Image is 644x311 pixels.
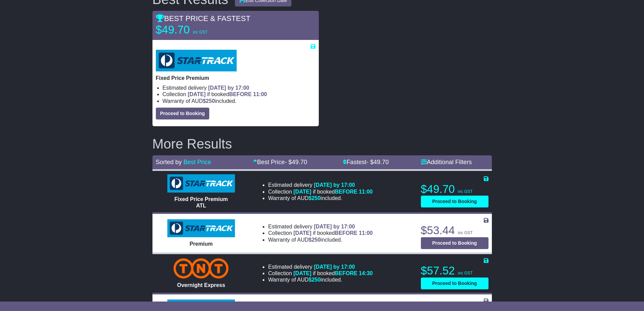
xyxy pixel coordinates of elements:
[309,195,321,201] span: $
[312,237,321,243] span: 250
[421,182,488,196] p: $49.70
[314,264,355,270] span: [DATE] by 17:00
[335,230,357,236] span: BEFORE
[253,91,267,97] span: 11:00
[188,91,206,97] span: [DATE]
[309,237,321,243] span: $
[268,188,373,195] li: Collection
[156,75,315,81] p: Fixed Price Premium
[359,230,373,236] span: 11:00
[285,159,307,165] span: - $
[156,108,209,119] button: Proceed to Booking
[293,189,373,195] span: if booked
[167,174,235,193] img: StarTrack: Fixed Price Premium ATL
[293,230,373,236] span: if booked
[156,159,182,165] span: Sorted by
[208,85,249,91] span: [DATE] by 17:00
[193,30,208,35] span: inc GST
[268,230,373,236] li: Collection
[458,230,473,235] span: inc GST
[268,223,373,230] li: Estimated delivery
[314,224,355,229] span: [DATE] by 17:00
[163,98,315,104] li: Warranty of AUD included.
[366,159,389,165] span: - $
[167,219,235,238] img: StarTrack: Premium
[421,196,488,207] button: Proceed to Booking
[268,237,373,243] li: Warranty of AUD included.
[343,159,389,165] a: Fastest- $49.70
[152,136,492,151] h2: More Results
[163,85,315,91] li: Estimated delivery
[314,182,355,188] span: [DATE] by 17:00
[374,159,389,165] span: 49.70
[293,270,311,276] span: [DATE]
[335,189,357,195] span: BEFORE
[335,270,357,276] span: BEFORE
[359,189,373,195] span: 11:00
[177,282,225,288] span: Overnight Express
[421,237,488,249] button: Proceed to Booking
[293,270,373,276] span: if booked
[359,270,373,276] span: 14:30
[184,159,211,165] a: Best Price
[203,98,215,104] span: $
[421,264,488,277] p: $57.52
[421,224,488,237] p: $53.44
[268,270,373,276] li: Collection
[268,276,373,283] li: Warranty of AUD included.
[312,195,321,201] span: 250
[206,98,215,104] span: 250
[458,271,473,275] span: inc GST
[309,277,321,283] span: $
[190,241,213,247] span: Premium
[268,195,373,201] li: Warranty of AUD included.
[156,50,237,71] img: StarTrack: Fixed Price Premium
[156,23,240,37] p: $49.70
[312,277,321,283] span: 250
[174,196,228,208] span: Fixed Price Premium ATL
[293,189,311,195] span: [DATE]
[292,159,307,165] span: 49.70
[173,258,229,279] img: TNT Domestic: Overnight Express
[229,91,252,97] span: BEFORE
[268,264,373,270] li: Estimated delivery
[253,159,307,165] a: Best Price- $49.70
[458,189,473,194] span: inc GST
[156,14,251,23] span: BEST PRICE & FASTEST
[163,91,315,97] li: Collection
[421,277,488,289] button: Proceed to Booking
[293,230,311,236] span: [DATE]
[188,91,267,97] span: if booked
[421,159,472,165] a: Additional Filters
[268,182,373,188] li: Estimated delivery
